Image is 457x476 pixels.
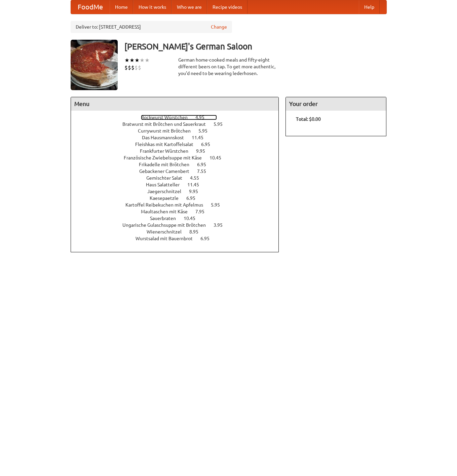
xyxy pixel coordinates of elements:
a: Maultaschen mit Käse 7.95 [141,209,217,214]
span: Wienerschnitzel [147,229,188,234]
span: Gemischter Salat [146,175,189,181]
a: Bratwurst mit Brötchen und Sauerkraut 5.95 [122,121,235,127]
a: Currywurst mit Brötchen 5.95 [138,128,220,134]
a: How it works [133,0,172,14]
span: Das Hausmannskost [142,135,191,140]
li: $ [131,64,135,71]
li: $ [124,64,128,71]
a: Change [211,24,227,30]
a: Home [110,0,133,14]
span: Französische Zwiebelsuppe mit Käse [124,155,208,160]
a: Recipe videos [207,0,247,14]
span: Gebackener Camenbert [139,169,196,174]
div: Deliver to: [STREET_ADDRESS] [71,21,232,33]
span: 11.45 [187,182,206,187]
h3: [PERSON_NAME]'s German Saloon [124,40,387,53]
h4: Your order [286,97,386,111]
span: 6.95 [197,162,213,167]
span: 8.95 [189,229,205,234]
span: Ungarische Gulaschsuppe mit Brötchen [122,222,213,228]
span: 4.55 [190,175,206,181]
span: 6.95 [201,142,217,147]
a: Frankfurter Würstchen 9.95 [140,148,218,154]
li: ★ [145,57,150,64]
span: 6.95 [186,195,202,201]
span: 7.95 [195,209,211,214]
a: Ungarische Gulaschsuppe mit Brötchen 3.95 [122,222,235,228]
span: Bratwurst mit Brötchen und Sauerkraut [122,121,213,127]
a: Gemischter Salat 4.55 [146,175,212,181]
a: Haus Salatteller 11.45 [146,182,212,187]
span: 5.95 [198,128,214,134]
span: Frikadelle mit Brötchen [139,162,196,167]
a: Fleishkas mit Kartoffelsalat 6.95 [135,142,223,147]
span: Frankfurter Würstchen [140,148,195,154]
span: 9.95 [196,148,212,154]
span: 6.95 [200,236,216,241]
a: Kartoffel Reibekuchen mit Apfelmus 5.95 [125,202,232,208]
li: ★ [140,57,145,64]
span: 10.45 [184,216,202,221]
span: Kartoffel Reibekuchen mit Apfelmus [125,202,210,208]
span: Currywurst mit Brötchen [138,128,197,134]
span: 5.95 [214,121,229,127]
li: ★ [135,57,140,64]
a: Das Hausmannskost 11.45 [142,135,216,140]
a: Wienerschnitzel 8.95 [147,229,211,234]
span: Fleishkas mit Kartoffelsalat [135,142,200,147]
div: German home-cooked meals and fifty-eight different beers on tap. To get more authentic, you'd nee... [178,57,279,77]
a: Frikadelle mit Brötchen 6.95 [139,162,219,167]
span: 4.95 [195,115,211,120]
a: FoodMe [71,0,110,14]
span: Kaesepaetzle [150,195,185,201]
span: 7.55 [197,169,213,174]
a: Help [359,0,380,14]
b: Total: $0.00 [296,116,321,122]
li: ★ [124,57,129,64]
a: Who we are [172,0,207,14]
span: Haus Salatteller [146,182,186,187]
a: Französische Zwiebelsuppe mit Käse 10.45 [124,155,234,160]
span: 9.95 [189,189,205,194]
span: Wurstsalad mit Bauernbrot [136,236,199,241]
span: 10.45 [210,155,228,160]
h4: Menu [71,97,279,111]
a: Jaegerschnitzel 9.95 [147,189,211,194]
a: Sauerbraten 10.45 [150,216,208,221]
span: Bockwurst Würstchen [141,115,194,120]
span: 11.45 [192,135,210,140]
a: Kaesepaetzle 6.95 [150,195,208,201]
span: 3.95 [214,222,229,228]
span: Jaegerschnitzel [147,189,188,194]
a: Gebackener Camenbert 7.55 [139,169,219,174]
li: ★ [129,57,135,64]
li: $ [135,64,138,71]
li: $ [138,64,141,71]
img: angular.jpg [71,40,118,90]
span: Sauerbraten [150,216,183,221]
a: Bockwurst Würstchen 4.95 [141,115,217,120]
span: 5.95 [211,202,227,208]
span: Maultaschen mit Käse [141,209,194,214]
li: $ [128,64,131,71]
a: Wurstsalad mit Bauernbrot 6.95 [136,236,222,241]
